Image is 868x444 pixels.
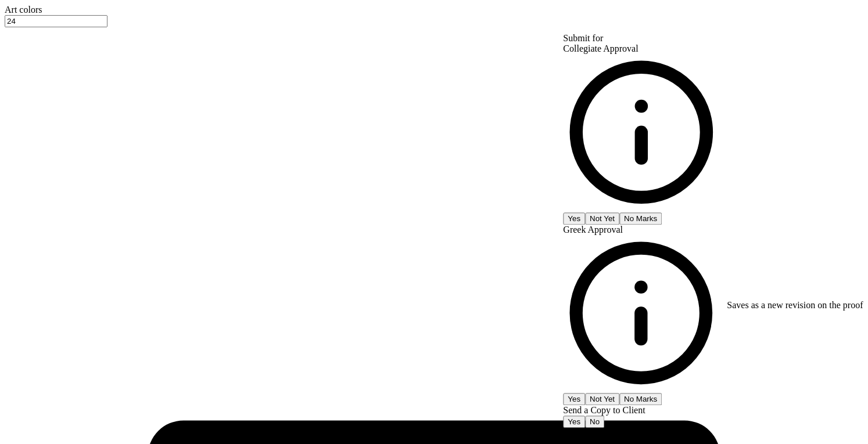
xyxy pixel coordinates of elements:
div: Submit for [563,33,719,44]
input: – – [5,15,107,27]
button: No [585,416,604,428]
div: Collegiate Approval [563,44,719,212]
div: Send a Copy to Client [563,405,719,416]
div: Greek Approval [563,225,719,394]
div: Saves as a new revision on the proof [727,300,863,311]
button: Not Yet [585,393,619,405]
button: No Marks [619,393,662,405]
div: Art colors [5,5,863,15]
button: Yes [563,416,585,428]
button: Yes [563,212,585,225]
button: No Marks [619,212,662,225]
button: Yes [563,393,585,405]
button: Not Yet [585,212,619,225]
div: Pricing [563,428,719,438]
